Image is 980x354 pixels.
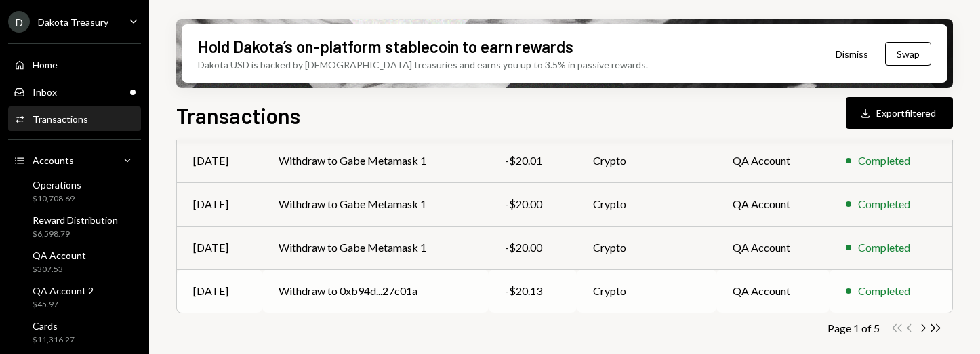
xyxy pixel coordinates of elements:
td: Crypto [577,139,716,182]
td: Withdraw to 0xb94d...27c01a [262,269,489,313]
td: Withdraw to Gabe Metamask 1 [262,226,489,269]
a: Operations$10,708.69 [8,175,141,208]
div: [DATE] [193,153,246,169]
td: QA Account [716,269,830,313]
div: [DATE] [193,196,246,212]
h1: Transactions [176,102,300,129]
td: QA Account [716,139,830,182]
a: Home [8,52,141,77]
div: Page 1 of 5 [828,321,880,334]
div: Operations [33,179,81,191]
a: Reward Distribution$6,598.79 [8,210,141,243]
td: QA Account [716,182,830,226]
div: Completed [858,153,910,169]
td: QA Account [716,226,830,269]
td: Crypto [577,226,716,269]
button: Exportfiltered [846,97,953,129]
button: Dismiss [819,38,885,70]
div: Completed [858,283,910,299]
div: $307.53 [33,264,86,275]
div: Completed [858,196,910,212]
a: QA Account$307.53 [8,245,141,278]
div: Hold Dakota’s on-platform stablecoin to earn rewards [198,35,573,58]
div: Inbox [33,86,57,98]
a: QA Account 2$45.97 [8,281,141,313]
div: Reward Distribution [33,214,118,226]
div: Dakota USD is backed by [DEMOGRAPHIC_DATA] treasuries and earns you up to 3.5% in passive rewards. [198,58,648,72]
div: Cards [33,320,75,332]
a: Cards$11,316.27 [8,316,141,349]
td: Crypto [577,269,716,313]
div: -$20.00 [505,196,560,212]
button: Swap [885,42,931,66]
div: [DATE] [193,239,246,256]
div: -$20.00 [505,239,560,256]
div: $10,708.69 [33,193,81,205]
div: Home [33,59,58,71]
div: QA Account 2 [33,285,94,296]
div: [DATE] [193,283,246,299]
div: -$20.13 [505,283,560,299]
div: QA Account [33,250,86,261]
div: -$20.01 [505,153,560,169]
div: Completed [858,239,910,256]
a: Inbox [8,79,141,104]
td: Withdraw to Gabe Metamask 1 [262,182,489,226]
div: Transactions [33,113,88,125]
a: Accounts [8,148,141,172]
div: Accounts [33,155,74,166]
div: $45.97 [33,299,94,311]
td: Withdraw to Gabe Metamask 1 [262,139,489,182]
div: $11,316.27 [33,334,75,346]
a: Transactions [8,106,141,131]
div: D [8,11,30,33]
div: Dakota Treasury [38,16,108,28]
div: $6,598.79 [33,229,118,240]
td: Crypto [577,182,716,226]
